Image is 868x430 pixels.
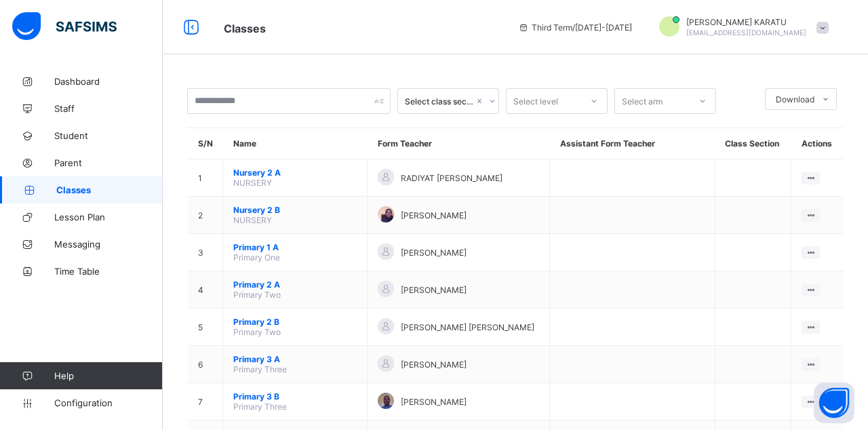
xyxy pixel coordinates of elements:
[518,22,632,33] span: session/term information
[54,397,162,408] span: Configuration
[646,16,835,39] div: IBRAHIMKARATU
[401,173,502,183] span: RADIYAT [PERSON_NAME]
[233,279,357,290] span: Primary 2 A
[401,322,534,332] span: [PERSON_NAME] [PERSON_NAME]
[223,128,368,159] th: Name
[233,402,287,412] span: Primary Three
[233,168,357,178] span: Nursery 2 A
[622,88,663,114] div: Select arm
[233,205,357,215] span: Nursery 2 B
[233,391,357,402] span: Primary 3 B
[188,383,223,421] td: 7
[686,17,806,27] span: [PERSON_NAME] KARATU
[233,364,287,374] span: Primary Three
[686,28,806,37] span: [EMAIL_ADDRESS][DOMAIN_NAME]
[401,397,467,407] span: [PERSON_NAME]
[233,242,357,252] span: Primary 1 A
[401,210,467,220] span: [PERSON_NAME]
[54,239,163,250] span: Messaging
[233,290,281,300] span: Primary Two
[401,285,467,295] span: [PERSON_NAME]
[233,215,272,225] span: NURSERY
[405,96,474,106] div: Select class section
[188,128,223,159] th: S/N
[791,128,844,159] th: Actions
[54,76,163,87] span: Dashboard
[188,234,223,271] td: 3
[54,103,163,114] span: Staff
[54,157,163,168] span: Parent
[224,22,266,35] span: Classes
[233,327,281,337] span: Primary Two
[188,309,223,346] td: 5
[233,178,272,188] span: NURSERY
[715,128,791,159] th: Class Section
[550,128,715,159] th: Assistant Form Teacher
[188,159,223,197] td: 1
[54,266,163,277] span: Time Table
[188,271,223,309] td: 4
[233,317,357,327] span: Primary 2 B
[56,184,163,195] span: Classes
[368,128,550,159] th: Form Teacher
[188,346,223,383] td: 6
[54,212,163,222] span: Lesson Plan
[12,12,117,41] img: safsims
[188,197,223,234] td: 2
[814,383,854,423] button: Open asap
[401,359,467,370] span: [PERSON_NAME]
[776,94,814,104] span: Download
[513,88,558,114] div: Select level
[54,130,163,141] span: Student
[54,370,162,381] span: Help
[401,248,467,258] span: [PERSON_NAME]
[233,252,280,262] span: Primary One
[233,354,357,364] span: Primary 3 A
